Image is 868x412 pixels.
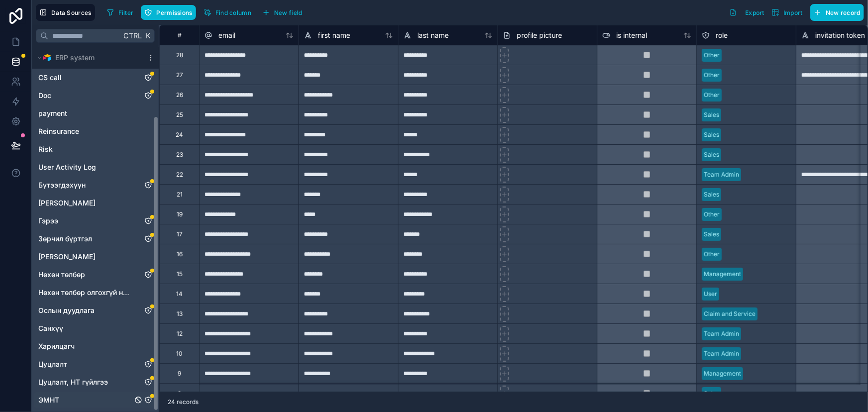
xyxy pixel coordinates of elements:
[38,306,132,315] a: Ослын дуудлага
[34,374,157,390] div: Цуцлалт, НТ гүйлгээ
[704,250,720,259] div: Other
[38,91,132,101] a: Doc
[38,126,79,136] span: Reinsurance
[34,51,143,65] button: Airtable LogoERP system
[704,369,741,378] div: Management
[34,141,157,157] div: Risk
[38,341,75,351] span: Харилцагч
[783,9,803,16] span: Import
[177,230,183,238] div: 17
[704,349,739,358] div: Team Admin
[38,162,96,172] span: User Activity Log
[176,171,183,179] div: 22
[38,252,132,262] a: [PERSON_NAME]
[38,270,132,280] a: Нөхөн төлбөр
[704,329,739,338] div: Team Admin
[177,330,183,338] div: 12
[704,309,756,318] div: Claim and Service
[38,73,62,83] span: CS call
[704,150,719,159] div: Sales
[167,31,192,39] div: #
[38,288,132,298] span: Нөхөн төлбөр олгохгүй нөхцөл
[810,4,864,21] button: New record
[176,111,183,119] div: 25
[176,91,183,99] div: 26
[176,131,183,139] div: 24
[34,195,157,211] div: Гадагшаа хандалт
[176,71,183,79] div: 27
[826,9,861,16] span: New record
[38,216,132,226] a: Гэрээ
[34,267,157,283] div: Нөхөн төлбөр
[177,270,183,278] div: 15
[38,377,108,387] span: Цуцлалт, НТ гүйлгээ
[38,306,95,315] span: Ослын дуудлага
[178,390,181,398] div: 8
[34,105,157,121] div: payment
[38,270,85,280] span: Нөхөн төлбөр
[218,30,235,40] span: email
[259,5,306,20] button: New field
[704,91,720,100] div: Other
[38,73,132,83] a: CS call
[38,359,132,369] a: Цуцлалт
[38,180,132,190] a: Бүтээгдэхүүн
[704,170,739,179] div: Team Admin
[38,395,59,405] span: ЭМНТ
[38,216,58,226] span: Гэрээ
[122,29,143,42] span: Ctrl
[38,234,132,244] a: Зөрчил бүртгэл
[318,30,350,40] span: first name
[156,9,192,16] span: Permissions
[38,359,67,369] span: Цуцлалт
[34,320,157,336] div: Санхүү
[36,4,95,21] button: Data Sources
[726,4,768,21] button: Export
[176,151,183,159] div: 23
[200,5,255,20] button: Find column
[38,144,132,154] a: Risk
[43,54,51,62] img: Airtable Logo
[274,9,302,16] span: New field
[34,177,157,193] div: Бүтээгдэхүүн
[168,398,198,406] span: 24 records
[704,190,719,199] div: Sales
[215,9,251,16] span: Find column
[177,191,183,199] div: 21
[806,4,864,21] a: New record
[815,30,865,40] span: invitation token
[176,290,183,298] div: 14
[38,341,132,351] a: Харилцагч
[704,290,717,299] div: User
[38,198,96,208] span: [PERSON_NAME]
[34,123,157,139] div: Reinsurance
[616,30,647,40] span: is internal
[716,30,728,40] span: role
[417,30,449,40] span: last name
[176,350,183,358] div: 10
[38,377,132,387] a: Цуцлалт, НТ гүйлгээ
[38,323,63,333] span: Санхүү
[704,51,720,60] div: Other
[34,249,157,265] div: Зүйлийн дэлгэрэнгүй
[34,356,157,372] div: Цуцлалт
[55,53,95,63] span: ERP system
[32,47,159,412] div: scrollable content
[178,370,181,378] div: 9
[34,70,157,86] div: CS call
[34,213,157,229] div: Гэрээ
[38,252,96,262] span: [PERSON_NAME]
[176,51,183,59] div: 28
[177,210,183,218] div: 19
[38,234,92,244] span: Зөрчил бүртгэл
[38,108,67,118] span: payment
[704,230,719,239] div: Sales
[745,9,765,16] span: Export
[38,144,53,154] span: Risk
[51,9,92,16] span: Data Sources
[517,30,562,40] span: profile picture
[144,32,151,39] span: K
[38,126,132,136] a: Reinsurance
[118,9,134,16] span: Filter
[38,198,132,208] a: [PERSON_NAME]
